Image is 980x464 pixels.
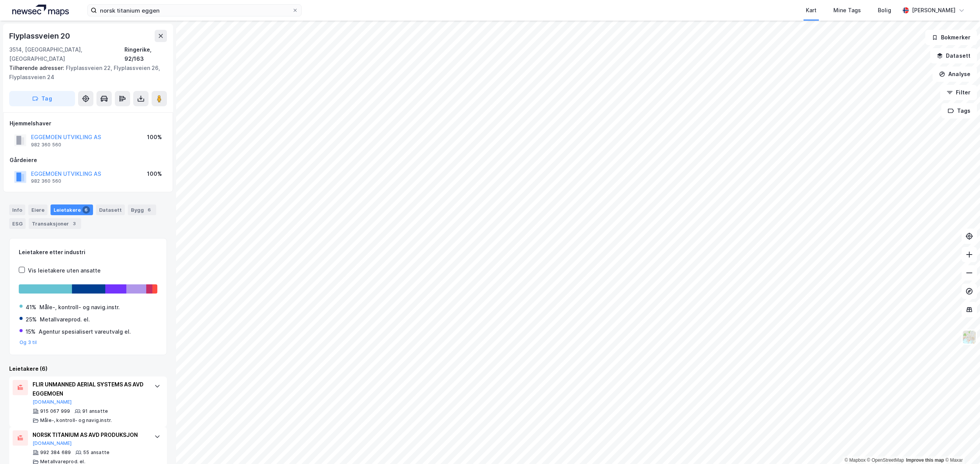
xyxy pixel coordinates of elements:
[128,204,156,215] div: Bygg
[962,330,977,344] img: Z
[930,48,977,63] button: Datasett
[51,204,93,215] div: Leietakere
[867,458,904,463] a: OpenStreetMap
[83,449,109,456] div: 55 ansatte
[912,6,955,15] div: [PERSON_NAME]
[925,30,977,45] button: Bokmerker
[10,119,167,128] div: Hjemmelshaver
[29,218,81,229] div: Transaksjoner
[82,408,108,414] div: 91 ansatte
[33,380,147,398] div: FLIR UNMANNED AERIAL SYSTEMS AS AVD EGGEMOEN
[12,5,69,16] img: logo.a4113a55bc3d86da70a041830d287a7e.svg
[40,417,112,423] div: Måle-, kontroll- og navig.instr.
[97,5,292,16] input: Søk på adresse, matrikkel, gårdeiere, leietakere eller personer
[10,156,167,165] div: Gårdeiere
[878,6,891,15] div: Bolig
[9,364,167,373] div: Leietakere (6)
[70,220,78,227] div: 3
[906,458,944,463] a: Improve this map
[19,248,157,257] div: Leietakere etter industri
[9,204,25,215] div: Info
[9,63,161,82] div: Flyplassveien 22, Flyplassveien 26, Flyplassveien 24
[147,133,162,142] div: 100%
[39,303,120,312] div: Måle-, kontroll- og navig.instr.
[33,440,72,446] button: [DOMAIN_NAME]
[26,315,37,324] div: 25%
[28,204,47,215] div: Eiere
[9,218,26,229] div: ESG
[26,303,36,312] div: 41%
[31,178,61,184] div: 982 360 560
[940,85,977,100] button: Filter
[9,91,75,106] button: Tag
[833,6,861,15] div: Mine Tags
[20,339,37,346] button: Og 3 til
[941,103,977,118] button: Tags
[33,430,147,440] div: NORSK TITANIUM AS AVD PRODUKSJON
[40,408,70,414] div: 915 067 999
[31,142,61,148] div: 982 360 560
[26,327,36,336] div: 15%
[40,315,90,324] div: Metallvareprod. el.
[844,458,866,463] a: Mapbox
[9,65,66,71] span: Tilhørende adresser:
[942,427,980,464] iframe: Chat Widget
[40,449,71,456] div: 992 384 689
[9,30,72,42] div: Flyplassveien 20
[9,45,124,63] div: 3514, [GEOGRAPHIC_DATA], [GEOGRAPHIC_DATA]
[33,399,72,405] button: [DOMAIN_NAME]
[28,266,101,275] div: Vis leietakere uten ansatte
[806,6,817,15] div: Kart
[82,206,90,214] div: 6
[147,169,162,178] div: 100%
[933,67,977,82] button: Analyse
[96,204,125,215] div: Datasett
[39,327,131,336] div: Agentur spesialisert vareutvalg el.
[124,45,167,63] div: Ringerike, 92/163
[145,206,153,214] div: 6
